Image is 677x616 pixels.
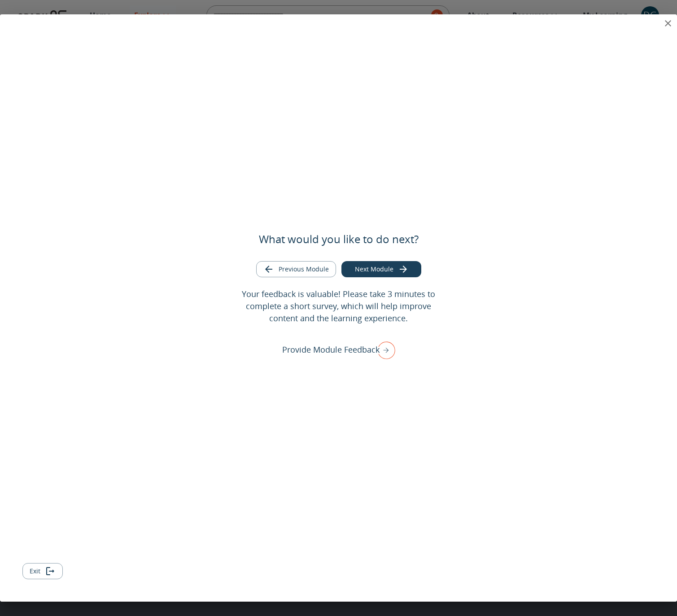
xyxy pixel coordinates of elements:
button: Exit module [22,563,63,580]
button: Go to previous module [256,261,336,278]
p: Provide Module Feedback [282,344,380,356]
img: right arrow [373,338,395,362]
div: Provide Module Feedback [282,338,395,362]
button: close [659,14,677,32]
p: Your feedback is valuable! Please take 3 minutes to complete a short survey, which will help impr... [237,288,440,324]
h5: What would you like to do next? [259,232,419,246]
button: Go to next module [341,261,421,278]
